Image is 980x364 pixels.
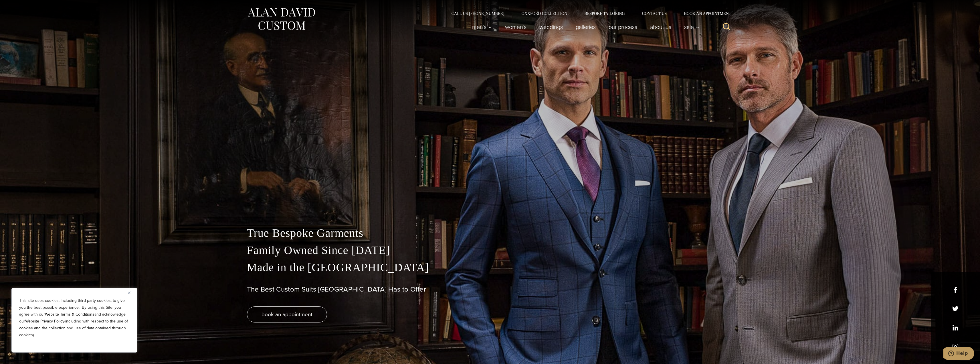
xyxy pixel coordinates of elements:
iframe: Opens a widget where you can chat to one of our agents [943,347,974,361]
span: book an appointment [262,310,312,318]
a: Call Us [PHONE_NUMBER] [443,11,513,15]
a: book an appointment [247,306,327,322]
a: Oxxford Collection [513,11,576,15]
img: Alan David Custom [247,6,316,32]
a: Website Terms & Conditions [45,311,94,317]
a: Book an Appointment [675,11,733,15]
a: About Us [644,21,678,33]
button: Sale sub menu toggle [678,21,702,33]
nav: Secondary Navigation [443,11,733,15]
a: Website Privacy Policy [25,318,64,324]
a: Women’s [498,21,533,33]
button: Close [128,289,135,296]
p: This site uses cookies, including third party cookies, to give you the best possible experience. ... [19,297,130,339]
p: True Bespoke Garments Family Owned Since [DATE] Made in the [GEOGRAPHIC_DATA] [247,225,733,276]
img: Close [128,292,130,294]
nav: Primary Navigation [466,21,702,33]
a: Bespoke Tailoring [576,11,633,15]
a: weddings [533,21,569,33]
a: Contact Us [633,11,676,15]
button: View Search Form [720,20,733,34]
h1: The Best Custom Suits [GEOGRAPHIC_DATA] Has to Offer [247,285,733,294]
a: x/twitter [952,306,959,312]
a: Galleries [569,21,602,33]
a: Our Process [602,21,644,33]
button: Men’s sub menu toggle [466,21,498,33]
a: linkedin [952,324,959,331]
a: facebook [952,287,959,293]
a: instagram [952,343,959,350]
